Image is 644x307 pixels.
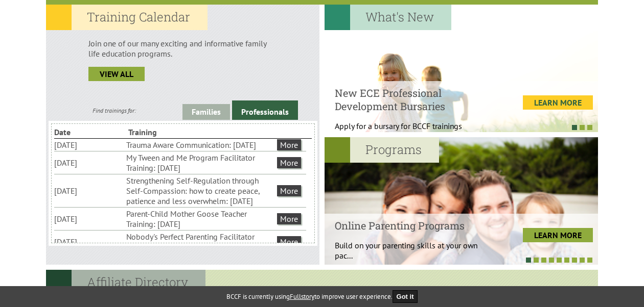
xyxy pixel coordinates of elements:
[54,157,124,169] li: [DATE]
[126,139,275,151] li: Trauma Aware Communication: [DATE]
[335,121,488,141] p: Apply for a bursary for BCCF trainings West...
[325,5,451,30] h2: What's New
[54,185,124,197] li: [DATE]
[46,107,182,114] div: Find trainings for:
[88,67,145,81] a: view all
[335,219,488,232] h4: Online Parenting Programs
[46,270,205,295] h2: Affiliate Directory
[277,236,301,247] a: More
[54,139,124,151] li: [DATE]
[126,174,275,207] li: Strengthening Self-Regulation through Self-Compassion: how to create peace, patience and less ove...
[54,236,124,248] li: [DATE]
[277,157,301,168] a: More
[393,290,418,303] button: Got it
[54,126,126,138] li: Date
[232,100,298,120] a: Professionals
[277,185,301,196] a: More
[277,139,301,150] a: More
[126,151,275,174] li: My Tween and Me Program Facilitator Training: [DATE]
[335,86,488,113] h4: New ECE Professional Development Bursaries
[290,292,314,301] a: Fullstory
[126,208,275,230] li: Parent-Child Mother Goose Teacher Training: [DATE]
[277,213,301,224] a: More
[128,126,200,138] li: Training
[335,240,488,261] p: Build on your parenting skills at your own pac...
[46,5,208,30] h2: Training Calendar
[523,228,593,242] a: LEARN MORE
[325,137,439,163] h2: Programs
[88,38,277,59] p: Join one of our many exciting and informative family life education programs.
[523,95,593,110] a: LEARN MORE
[54,213,124,225] li: [DATE]
[126,231,275,253] li: Nobody's Perfect Parenting Facilitator Training: [DATE]
[182,104,230,120] a: Families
